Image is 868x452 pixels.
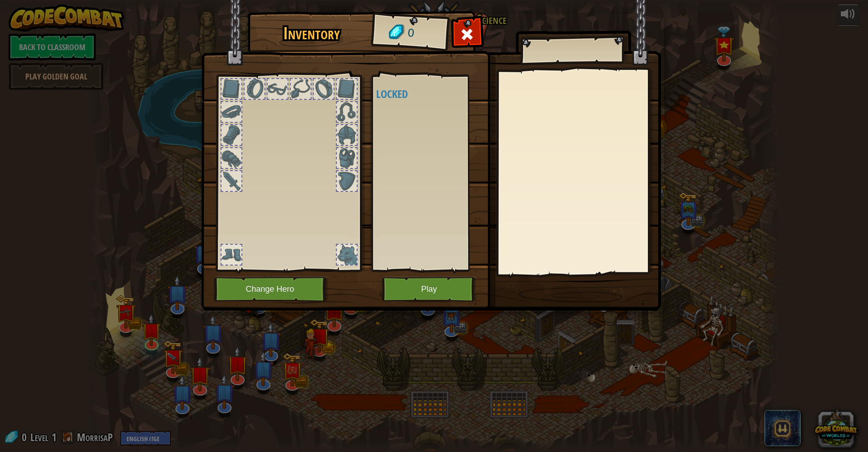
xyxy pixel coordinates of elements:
[407,25,415,42] span: 0
[382,277,476,302] button: Play
[214,277,329,302] button: Change Hero
[376,88,490,100] h4: Locked
[254,24,369,43] h1: Inventory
